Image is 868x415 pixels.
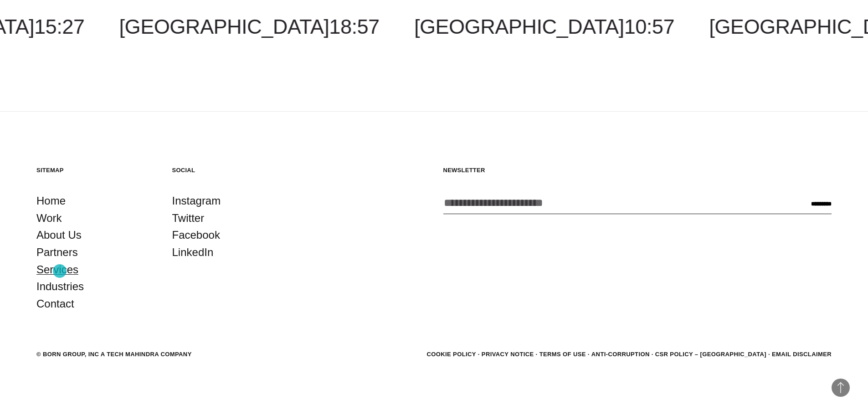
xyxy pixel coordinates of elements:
a: Terms of Use [539,351,586,358]
a: Anti-Corruption [591,351,650,358]
a: Cookie Policy [426,351,476,358]
h5: Newsletter [443,166,832,174]
h5: Sitemap [36,166,154,174]
span: 18:57 [329,15,379,38]
span: 10:57 [624,15,674,38]
a: [GEOGRAPHIC_DATA]10:57 [414,15,674,38]
div: © BORN GROUP, INC A Tech Mahindra Company [36,350,192,359]
a: Facebook [172,226,220,244]
a: Work [36,210,62,227]
a: Instagram [172,192,221,210]
a: Industries [36,278,84,295]
a: Twitter [172,210,205,227]
a: LinkedIn [172,244,214,261]
a: Services [36,261,78,278]
a: Email Disclaimer [772,351,832,358]
a: Home [36,192,66,210]
button: Back to Top [832,379,850,397]
a: [GEOGRAPHIC_DATA]18:57 [119,15,380,38]
a: Privacy Notice [482,351,534,358]
a: About Us [36,226,82,244]
a: CSR POLICY – [GEOGRAPHIC_DATA] [655,351,766,358]
span: 15:27 [34,15,84,38]
a: Partners [36,244,78,261]
a: Contact [36,295,74,313]
h5: Social [172,166,290,174]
